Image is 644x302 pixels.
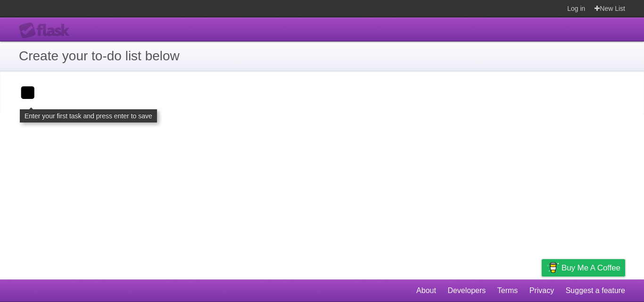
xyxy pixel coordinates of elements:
[497,282,518,300] a: Terms
[546,260,559,276] img: Buy me a coffee
[19,22,75,39] div: Flask
[529,282,554,300] a: Privacy
[566,282,625,300] a: Suggest a feature
[447,282,486,300] a: Developers
[542,259,625,277] a: Buy me a coffee
[561,260,620,276] span: Buy me a coffee
[416,282,436,300] a: About
[19,46,625,66] h1: Create your to-do list below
